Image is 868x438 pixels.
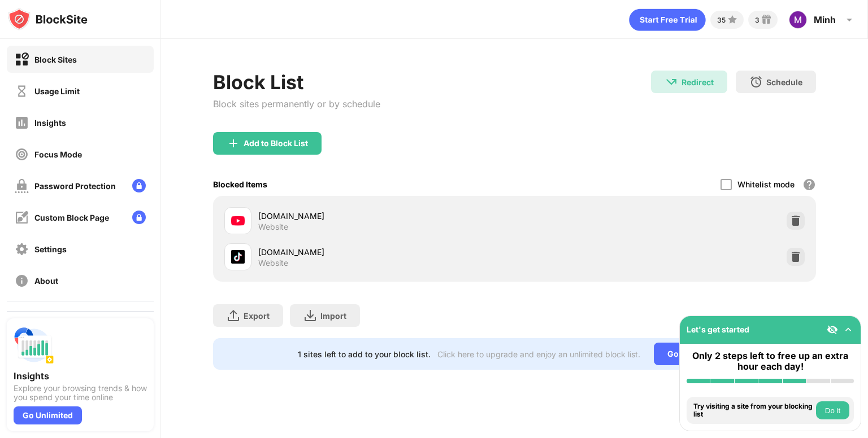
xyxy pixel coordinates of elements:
img: points-small.svg [726,13,739,27]
img: time-usage-off.svg [15,84,29,98]
div: Blocked Items [213,179,267,189]
div: Block List [213,71,380,94]
img: customize-block-page-off.svg [15,211,29,225]
div: Schedule [766,77,802,87]
img: logo-blocksite.svg [8,8,88,30]
div: Minh [814,14,836,25]
div: Try visiting a site from your blocking list [693,402,813,419]
div: Insights [34,118,66,128]
div: Custom Block Page [34,213,109,222]
div: Import [320,311,346,321]
div: Click here to upgrade and enjoy an unlimited block list. [437,349,640,359]
img: favicons [231,214,245,227]
div: Whitelist mode [737,179,795,189]
div: Only 2 steps left to free up an extra hour each day! [687,351,854,372]
div: About [34,276,58,286]
img: reward-small.svg [759,13,773,27]
img: insights-off.svg [15,116,29,130]
img: eye-not-visible.svg [827,324,838,335]
img: password-protection-off.svg [15,179,29,193]
div: [DOMAIN_NAME] [258,210,514,222]
div: Block sites permanently or by schedule [213,98,380,109]
div: Go Unlimited [654,343,731,365]
div: Redirect [682,77,714,87]
div: Block Sites [34,55,77,64]
div: Password Protection [34,181,116,191]
div: Go Unlimited [14,406,82,424]
img: lock-menu.svg [132,211,146,224]
div: Export [244,311,270,321]
div: 1 sites left to add to your block list. [298,349,431,359]
div: Settings [34,244,67,254]
div: Usage Limit [34,86,80,96]
img: focus-off.svg [15,147,29,161]
div: Add to Block List [244,139,308,148]
div: Explore your browsing trends & how you spend your time online [14,384,147,402]
div: animation [629,8,706,31]
div: Website [258,222,288,232]
div: Focus Mode [34,150,82,159]
div: Let's get started [687,325,749,334]
img: about-off.svg [15,274,29,288]
img: lock-menu.svg [132,179,146,192]
img: block-on.svg [15,52,29,67]
img: omni-setup-toggle.svg [843,324,854,335]
div: 3 [755,16,759,24]
img: favicons [231,250,245,264]
img: ACg8ocLPjXDePKfAX2x452Y5Wp24QZ8g_bbTB9HHm7tX6o_CmsBchA=s96-c [789,11,807,29]
div: Website [258,258,288,268]
div: [DOMAIN_NAME] [258,246,514,258]
div: 35 [717,16,726,24]
img: settings-off.svg [15,242,29,256]
div: Insights [14,370,147,382]
button: Do it [816,401,849,419]
img: push-insights.svg [14,325,54,366]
